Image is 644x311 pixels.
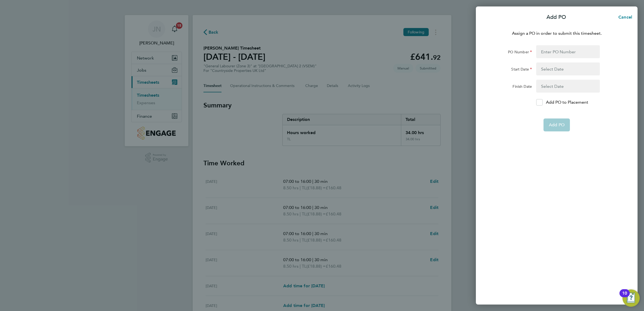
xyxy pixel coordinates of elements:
[546,13,566,21] p: Add PO
[610,12,638,23] button: Cancel
[511,67,532,73] label: Start Date
[536,45,600,58] input: Enter PO Number
[622,289,640,307] button: Open Resource Center, 10 new notifications
[622,293,627,300] div: 10
[617,15,632,20] span: Cancel
[513,84,532,90] label: Finish Date
[491,30,622,37] p: Assign a PO in order to submit this timesheet.
[546,99,588,106] p: Add PO to Placement
[508,50,532,56] label: PO Number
